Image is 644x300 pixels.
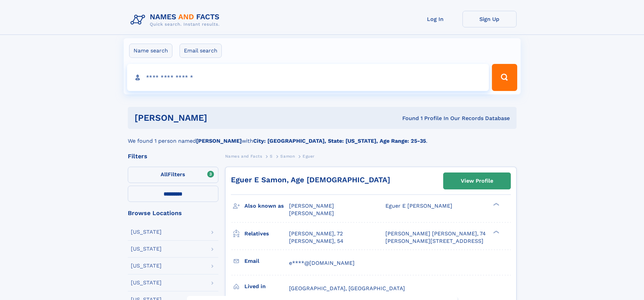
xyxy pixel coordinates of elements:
a: Samon [280,152,295,160]
span: [PERSON_NAME] [289,203,334,209]
span: Eguer [303,154,315,159]
div: Browse Locations [128,210,218,216]
span: Eguer E [PERSON_NAME] [385,203,452,209]
h3: Relatives [244,228,289,239]
div: View Profile [461,173,493,189]
div: Filters [128,153,218,159]
span: S [270,154,273,159]
h3: Also known as [244,200,289,212]
a: Log In [408,11,462,27]
a: [PERSON_NAME], 72 [289,230,343,237]
label: Filters [128,167,218,183]
div: [US_STATE] [131,229,162,235]
h3: Lived in [244,281,289,292]
span: All [161,171,168,178]
label: Name search [129,44,172,58]
a: S [270,152,273,160]
label: Email search [180,44,222,58]
a: [PERSON_NAME] [PERSON_NAME], 74 [385,230,486,237]
span: Samon [280,154,295,159]
button: Search Button [492,64,517,91]
div: We found 1 person named with . [128,129,517,145]
div: ❯ [492,230,500,234]
div: [US_STATE] [131,263,162,269]
h3: Email [244,255,289,267]
span: [PERSON_NAME] [289,210,334,216]
div: [US_STATE] [131,246,162,252]
a: [PERSON_NAME], 54 [289,237,343,245]
b: [PERSON_NAME] [196,138,242,144]
a: View Profile [444,173,510,189]
img: Logo Names and Facts [128,11,225,29]
div: ❯ [492,202,500,207]
a: [PERSON_NAME][STREET_ADDRESS] [385,237,483,245]
span: [GEOGRAPHIC_DATA], [GEOGRAPHIC_DATA] [289,285,405,292]
b: City: [GEOGRAPHIC_DATA], State: [US_STATE], Age Range: 25-35 [253,138,426,144]
div: [US_STATE] [131,280,162,285]
h1: [PERSON_NAME] [135,114,305,122]
input: search input [127,64,489,91]
a: Eguer E Samon, Age [DEMOGRAPHIC_DATA] [231,176,390,184]
a: Names and Facts [225,152,262,160]
div: Found 1 Profile In Our Records Database [305,115,510,122]
a: Sign Up [462,11,517,27]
